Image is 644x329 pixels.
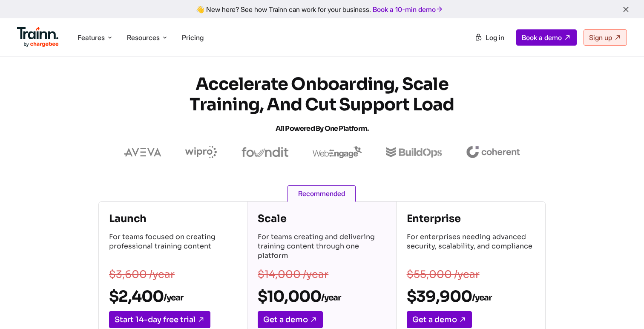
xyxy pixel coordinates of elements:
[407,311,472,328] a: Get a demo
[5,5,639,13] div: 👋 New here? See how Trainn can work for your business.
[287,185,356,202] span: Recommended
[258,212,385,225] h4: Scale
[516,29,577,46] a: Book a demo
[169,74,475,139] h1: Accelerate Onboarding, Scale Training, and Cut Support Load
[78,33,105,42] span: Features
[185,146,217,159] img: wipro logo
[522,33,562,42] span: Book a demo
[486,33,504,42] span: Log in
[313,146,362,158] img: webengage logo
[276,124,369,133] span: All Powered by One Platform.
[258,287,385,306] h2: $10,000
[109,232,237,262] p: For teams focused on creating professional training content
[258,232,385,262] p: For teams creating and delivering training content through one platform
[182,33,204,42] a: Pricing
[584,29,627,46] a: Sign up
[589,33,612,42] span: Sign up
[109,287,237,306] h2: $2,400
[109,212,237,225] h4: Launch
[241,147,289,157] img: foundit logo
[258,311,323,328] a: Get a demo
[407,268,480,281] s: $55,000 /year
[407,212,535,225] h4: Enterprise
[258,268,328,281] s: $14,000 /year
[124,148,161,156] img: aveva logo
[321,292,341,303] sub: /year
[109,311,210,328] a: Start 14-day free trial
[109,268,175,281] s: $3,600 /year
[17,27,59,47] img: Trainn Logo
[407,232,535,262] p: For enterprises needing advanced security, scalability, and compliance
[469,30,509,45] a: Log in
[386,147,442,158] img: buildops logo
[127,33,160,42] span: Resources
[164,292,183,303] sub: /year
[371,3,445,15] a: Book a 10-min demo
[407,287,535,306] h2: $39,900
[466,146,520,158] img: coherent logo
[601,288,644,329] iframe: Chat Widget
[472,292,492,303] sub: /year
